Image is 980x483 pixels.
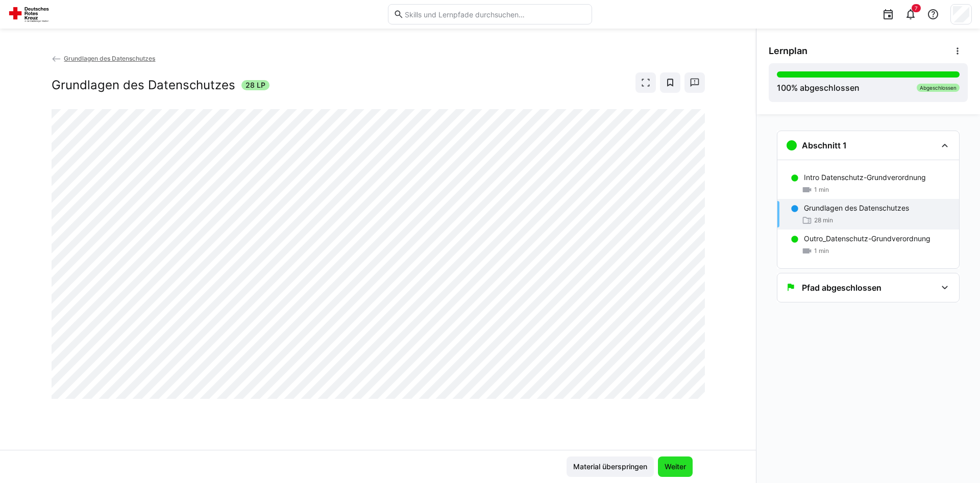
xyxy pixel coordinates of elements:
[804,234,930,244] p: Outro_Datenschutz-Grundverordnung
[814,186,829,194] span: 1 min
[802,283,881,293] h3: Pfad abgeschlossen
[777,83,791,93] span: 100
[572,462,649,472] span: Material überspringen
[404,10,586,19] input: Skills und Lernpfade durchsuchen…
[64,55,155,62] span: Grundlagen des Datenschutzes
[814,216,833,224] span: 28 min
[802,140,847,150] h3: Abschnitt 1
[658,456,693,477] button: Weiter
[769,45,807,57] span: Lernplan
[814,247,829,255] span: 1 min
[915,5,918,11] span: 7
[917,84,960,92] div: Abgeschlossen
[777,82,860,94] div: % abgeschlossen
[663,462,688,472] span: Weiter
[246,80,265,90] span: 28 LP
[804,172,926,183] p: Intro Datenschutz-Grundverordnung
[567,456,654,477] button: Material überspringen
[804,203,909,213] p: Grundlagen des Datenschutzes
[52,78,235,93] h2: Grundlagen des Datenschutzes
[52,55,156,62] a: Grundlagen des Datenschutzes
